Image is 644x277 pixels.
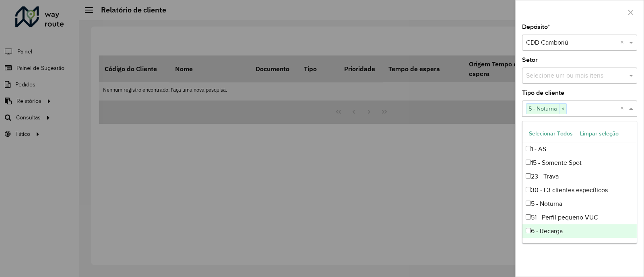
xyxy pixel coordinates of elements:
span: × [559,104,566,114]
label: Setor [522,55,538,65]
div: 30 - L3 clientes específicos [522,183,637,197]
label: Tipo de cliente [522,88,564,98]
div: 23 - Trava [522,170,637,183]
div: 15 - Somente Spot [522,156,637,170]
span: Clear all [620,104,627,113]
button: Selecionar Todos [525,127,576,140]
div: 51 - Perfil pequeno VUC [522,211,637,224]
button: Limpar seleção [576,127,622,140]
div: 6 - Recarga [522,224,637,238]
div: 700 - Shopping [522,238,637,252]
div: 1 - AS [522,142,637,156]
label: Depósito [522,22,550,32]
div: 5 - Noturna [522,197,637,211]
span: Clear all [620,38,627,47]
ng-dropdown-panel: Options list [522,121,637,244]
span: 5 - Noturna [526,104,559,113]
